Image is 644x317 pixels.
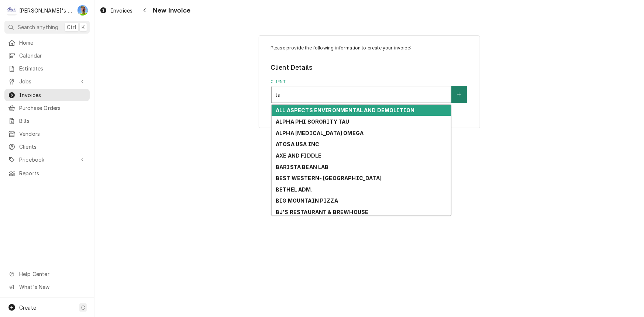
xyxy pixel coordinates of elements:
span: Vendors [19,130,86,138]
button: Navigate back [139,4,151,16]
span: What's New [19,283,85,291]
a: Go to Jobs [4,75,90,87]
strong: BETHEL ADM. [276,186,313,193]
div: Greg Austin's Avatar [78,5,88,15]
div: [PERSON_NAME]'s Refrigeration [19,7,73,14]
div: Invoice Create/Update Form [271,45,468,103]
span: Estimates [19,65,86,72]
span: Invoices [19,91,86,99]
div: Clay's Refrigeration's Avatar [7,5,17,15]
span: Home [19,39,86,46]
div: GA [78,5,88,15]
legend: Client Details [271,63,468,72]
strong: ALPHA PHI SORORITY TAU [276,118,349,125]
p: Please provide the following information to create your invoice: [271,45,468,51]
span: Help Center [19,270,85,278]
strong: ALPHA [MEDICAL_DATA] OMEGA [276,130,364,136]
div: C [7,5,17,15]
span: K [82,23,85,31]
span: Pricebook [19,156,75,163]
span: Invoices [111,7,132,14]
span: Purchase Orders [19,104,86,112]
div: Invoice Create/Update [259,35,480,128]
button: Create New Client [451,86,467,103]
svg: Create New Client [457,92,461,97]
span: Bills [19,117,86,125]
a: Go to Help Center [4,268,90,280]
span: Calendar [19,52,86,59]
span: Search anything [18,23,58,31]
a: Go to What's New [4,281,90,293]
span: New Invoice [151,6,190,15]
strong: BIG MOUNTAIN PIZZA [276,197,338,204]
a: Vendors [4,128,90,140]
label: Client [271,79,468,85]
strong: BEST WESTERN- [GEOGRAPHIC_DATA] [276,175,382,181]
span: Create [19,304,36,311]
a: Go to Pricebook [4,154,90,166]
a: Invoices [97,4,135,17]
span: Reports [19,169,86,177]
span: Clients [19,143,86,151]
strong: ATOSA USA INC [276,141,319,147]
strong: BARISTA BEAN LAB [276,164,329,170]
a: Bills [4,115,90,127]
strong: AXE AND FIDDLE [276,152,321,159]
div: Client [271,79,468,103]
a: Estimates [4,62,90,75]
strong: BJ'S RESTAURANT & BREWHOUSE [276,209,368,215]
button: Search anythingCtrlK [4,21,90,34]
span: C [81,304,85,311]
a: Home [4,37,90,49]
a: Reports [4,167,90,179]
a: Clients [4,141,90,153]
strong: ALL ASPECTS ENVIRONMENTAL AND DEMOLITION [276,107,414,113]
span: Ctrl [67,23,76,31]
span: Jobs [19,77,75,85]
a: Purchase Orders [4,102,90,114]
a: Invoices [4,89,90,101]
a: Calendar [4,49,90,62]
